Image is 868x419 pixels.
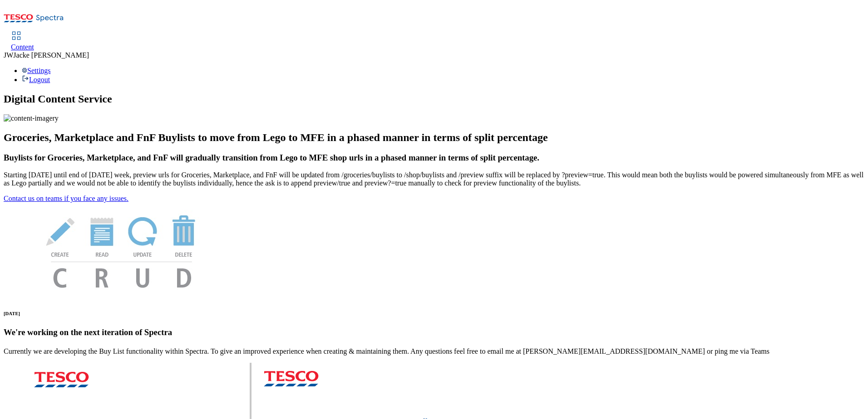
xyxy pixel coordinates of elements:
span: JW [4,51,13,59]
p: Currently we are developing the Buy List functionality within Spectra. To give an improved experi... [4,347,864,356]
a: Content [11,32,34,51]
span: Content [11,43,34,51]
h1: Digital Content Service [4,93,864,105]
h3: We're working on the next iteration of Spectra [4,327,864,337]
h6: [DATE] [4,311,864,316]
span: Jacke [PERSON_NAME] [13,51,89,59]
h2: Groceries, Marketplace and FnF Buylists to move from Lego to MFE in a phased manner in terms of s... [4,132,864,144]
img: content-imagery [4,114,59,122]
a: Settings [22,67,51,74]
a: Contact us on teams if you face any issues. [4,195,128,202]
img: News Image [4,203,240,297]
h3: Buylists for Groceries, Marketplace, and FnF will gradually transition from Lego to MFE shop urls... [4,153,864,163]
p: Starting [DATE] until end of [DATE] week, preview urls for Groceries, Marketplace, and FnF will b... [4,171,864,187]
a: Logout [22,76,50,83]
